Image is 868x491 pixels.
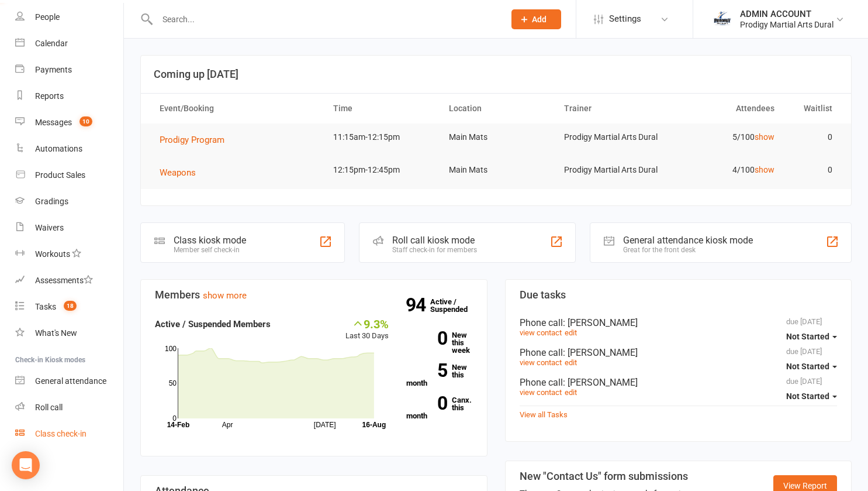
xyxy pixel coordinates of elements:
input: Search... [154,11,496,28]
strong: 5 [406,362,447,379]
div: People [35,12,60,22]
th: Event/Booking [149,94,323,123]
a: Calendar [15,30,123,57]
a: view contact [520,328,562,337]
td: Prodigy Martial Arts Dural [554,156,669,184]
th: Waitlist [785,94,843,123]
a: 94Active / Suspended [430,289,482,322]
div: 9.3% [345,317,389,330]
a: 0Canx. this month [406,396,472,420]
h3: New "Contact Us" form submissions [520,471,694,482]
a: edit [565,328,577,337]
div: Product Sales [35,170,85,180]
div: General attendance [35,376,106,386]
a: view contact [520,388,562,397]
div: Member self check-in [174,246,246,254]
a: show [755,132,774,142]
span: Prodigy Program [160,135,224,145]
div: Waivers [35,223,64,232]
a: edit [565,358,577,367]
span: Settings [609,6,641,32]
span: Not Started [786,332,829,341]
div: Great for the front desk [623,246,753,254]
strong: 94 [406,296,430,314]
td: 0 [785,123,843,151]
button: Not Started [786,326,837,347]
a: Tasks 18 [15,294,123,320]
a: Product Sales [15,162,123,188]
div: General attendance kiosk mode [623,235,753,246]
th: Location [438,94,554,123]
a: Class kiosk mode [15,421,123,447]
div: Phone call [520,377,838,388]
button: Not Started [786,356,837,377]
div: Roll call [35,403,63,412]
a: view contact [520,358,562,367]
div: Workouts [35,249,70,259]
div: Staff check-in for members [392,246,477,254]
h3: Coming up [DATE] [154,68,838,80]
div: Messages [35,118,72,127]
a: show [755,165,774,174]
span: : [PERSON_NAME] [563,347,638,358]
div: Class check-in [35,429,87,438]
div: Reports [35,91,64,101]
div: Tasks [35,302,56,311]
a: View all Tasks [520,410,568,419]
a: What's New [15,320,123,346]
img: thumb_image1686208220.png [711,8,734,31]
div: Gradings [35,197,68,206]
span: Add [532,15,547,24]
a: edit [565,388,577,397]
div: Assessments [35,276,93,285]
a: 0New this week [406,331,472,354]
div: Prodigy Martial Arts Dural [740,19,834,30]
a: General attendance kiosk mode [15,368,123,394]
h3: Members [155,289,473,301]
div: Roll call kiosk mode [392,235,477,246]
a: Messages 10 [15,109,123,136]
div: Open Intercom Messenger [12,451,40,479]
span: : [PERSON_NAME] [563,377,638,388]
div: Phone call [520,347,838,358]
button: Not Started [786,386,837,407]
button: Weapons [160,166,204,180]
th: Attendees [669,94,785,123]
a: Reports [15,83,123,109]
div: Class kiosk mode [174,235,246,246]
div: Payments [35,65,72,74]
a: Payments [15,57,123,83]
div: Last 30 Days [345,317,389,342]
span: 18 [64,301,77,311]
td: 11:15am-12:15pm [323,123,438,151]
a: People [15,4,123,30]
td: 12:15pm-12:45pm [323,156,438,184]
td: 5/100 [669,123,785,151]
th: Time [323,94,438,123]
a: Automations [15,136,123,162]
div: What's New [35,328,77,338]
strong: 0 [406,329,447,347]
button: Add [511,9,561,29]
a: Gradings [15,188,123,215]
td: Main Mats [438,156,554,184]
div: ADMIN ACCOUNT [740,9,834,19]
span: Weapons [160,167,196,178]
a: Waivers [15,215,123,241]
td: Main Mats [438,123,554,151]
span: 10 [79,116,92,126]
th: Trainer [554,94,669,123]
a: 5New this month [406,363,472,387]
a: Roll call [15,394,123,421]
a: Workouts [15,241,123,267]
td: Prodigy Martial Arts Dural [554,123,669,151]
div: Phone call [520,317,838,328]
strong: Active / Suspended Members [155,319,271,329]
span: : [PERSON_NAME] [563,317,638,328]
strong: 0 [406,394,447,412]
div: Automations [35,144,82,153]
a: Assessments [15,267,123,294]
h3: Due tasks [520,289,838,301]
a: show more [203,290,247,301]
span: Not Started [786,392,829,401]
